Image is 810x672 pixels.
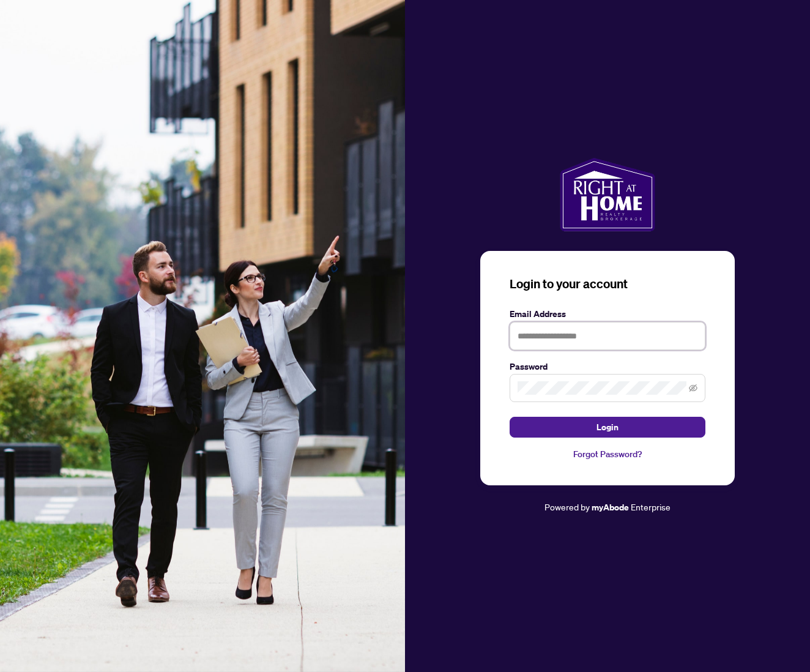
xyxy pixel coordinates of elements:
[510,447,705,461] a: Forgot Password?
[592,501,629,514] a: myAbode
[510,360,705,373] label: Password
[596,417,619,437] span: Login
[544,501,590,512] span: Powered by
[560,158,655,231] img: ma-logo
[689,384,697,392] span: eye-invisible
[510,417,705,438] button: Login
[510,307,705,321] label: Email Address
[631,501,671,512] span: Enterprise
[510,275,705,293] h3: Login to your account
